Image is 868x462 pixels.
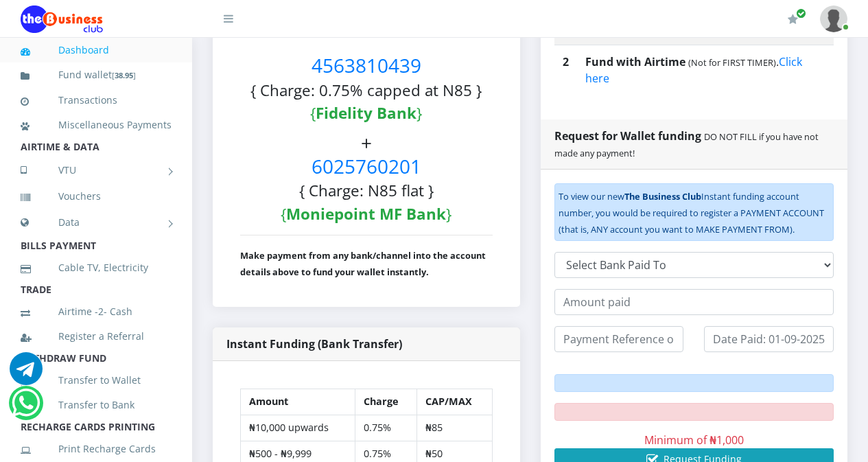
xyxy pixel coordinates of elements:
[820,5,847,32] img: User
[299,180,434,201] small: { Charge: N85 flat }
[554,45,577,95] th: 2
[624,190,701,203] b: The Business Club
[21,34,172,66] a: Dashboard
[704,326,834,352] input: Date Paid: 01-09-2025
[21,153,172,187] a: VTU
[286,203,446,224] b: Moniepoint MF Bank
[559,190,824,235] small: To view our new Instant funding account number, you would be required to register a PAYMENT ACCOU...
[585,54,802,86] a: Click here
[796,8,806,19] span: Renew/Upgrade Subscription
[21,296,172,327] a: Airtime -2- Cash
[112,70,136,80] small: [ ]
[21,205,172,240] a: Data
[577,45,834,95] td: .
[554,128,701,143] strong: Request for Wallet funding
[115,70,133,80] b: 38.95
[312,52,421,78] span: 4563810439
[355,389,417,415] th: Charge
[12,397,40,419] a: Chat for support
[788,14,798,25] i: Renew/Upgrade Subscription
[316,102,417,124] b: Fidelity Bank
[240,132,493,224] h3: +
[688,56,776,69] small: (Not for FIRST TIMER)
[21,389,172,421] a: Transfer to Bank
[226,336,402,351] strong: Instant Funding (Bank Transfer)
[310,102,422,124] small: { }
[585,54,685,69] b: Fund with Airtime
[554,326,684,352] input: Payment Reference or Session ID
[10,362,43,385] a: Chat for support
[554,289,834,315] input: Amount paid
[21,365,172,396] a: Transfer to Wallet
[241,389,355,415] th: Amount
[21,59,172,91] a: Fund wallet[38.95]
[417,389,492,415] th: CAP/MAX
[644,432,744,448] span: Minimum of ₦1,000
[240,249,486,278] b: Make payment from any bank/channel into the account details above to fund your wallet instantly.
[21,181,172,212] a: Vouchers
[417,415,492,441] td: ₦85
[250,80,482,101] small: { Charge: 0.75% capped at N85 }
[355,415,417,441] td: 0.75%
[21,84,172,116] a: Transactions
[21,109,172,141] a: Miscellaneous Payments
[21,252,172,284] a: Cable TV, Electricity
[21,321,172,352] a: Register a Referral
[312,153,421,179] span: 6025760201
[21,5,103,33] img: Logo
[281,203,451,224] small: { }
[241,415,355,441] td: ₦10,000 upwards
